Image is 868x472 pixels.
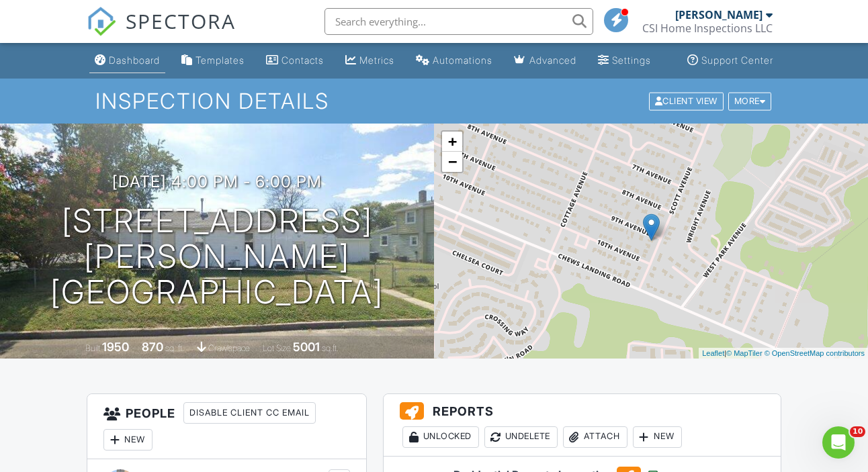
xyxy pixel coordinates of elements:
a: SPECTORA [87,18,236,46]
div: New [633,426,682,448]
div: 5001 [293,340,320,354]
span: Lot Size [263,343,291,353]
a: Dashboard [89,48,165,73]
div: Attach [563,426,627,448]
input: Search everything... [324,8,593,35]
a: Zoom in [442,132,462,152]
a: Support Center [682,48,779,73]
div: 1950 [102,340,129,354]
a: Metrics [340,48,400,73]
a: © MapTiler [726,349,763,357]
a: Settings [593,48,656,73]
h1: [STREET_ADDRESS][PERSON_NAME] [GEOGRAPHIC_DATA] [21,203,413,310]
div: New [103,429,153,451]
div: Templates [196,54,245,66]
div: Automations [433,54,492,66]
span: Built [85,343,100,353]
span: sq. ft. [165,343,184,353]
a: Zoom out [442,152,462,172]
a: Advanced [509,48,582,73]
span: crawlspace [208,343,250,353]
div: Support Center [701,54,773,66]
div: | [699,348,868,359]
a: Client View [648,95,727,105]
span: sq.ft. [322,343,339,353]
h3: Reports [384,394,781,456]
div: [PERSON_NAME] [675,8,763,21]
span: SPECTORA [126,7,236,35]
div: Contacts [281,54,324,66]
h3: [DATE] 4:00 pm - 6:00 pm [112,173,322,191]
div: Client View [649,92,724,110]
div: Settings [612,54,651,66]
a: Templates [176,48,250,73]
a: Contacts [261,48,329,73]
div: Metrics [359,54,394,66]
span: 10 [850,426,865,437]
div: Disable Client CC Email [183,402,316,424]
h3: People [87,394,366,459]
div: Undelete [484,426,558,448]
img: The Best Home Inspection Software - Spectora [87,7,116,36]
iframe: Intercom live chat [822,426,855,459]
div: CSI Home Inspections LLC [642,21,773,35]
div: Unlocked [402,426,479,448]
div: 870 [142,340,163,354]
a: © OpenStreetMap contributors [765,349,865,357]
h1: Inspection Details [95,89,773,113]
div: Dashboard [109,54,160,66]
a: Leaflet [702,349,724,357]
div: Advanced [529,54,576,66]
a: Automations (Basic) [410,48,498,73]
div: More [728,92,772,110]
